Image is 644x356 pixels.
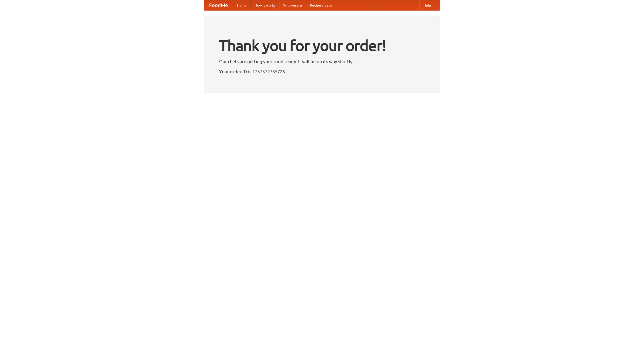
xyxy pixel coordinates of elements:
p: Our chefs are getting your food ready. It will be on its way shortly. [219,58,425,65]
a: FoodMe [204,0,233,10]
a: Home [233,0,251,10]
a: Who we are [279,0,306,10]
a: Help [419,0,435,10]
a: Recipe videos [306,0,336,10]
a: How it works [251,0,279,10]
p: Your order ID is 1757572735725. [219,68,425,75]
h1: Thank you for your order! [219,33,425,58]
